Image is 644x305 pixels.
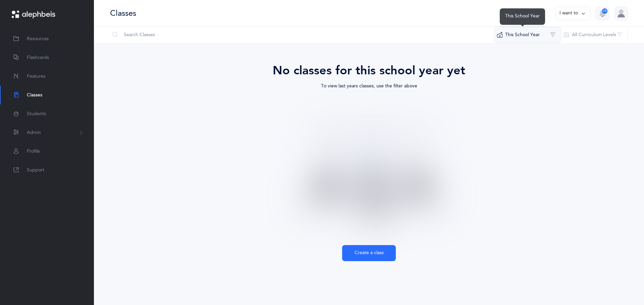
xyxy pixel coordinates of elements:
[596,7,609,20] button: 28
[27,129,41,136] span: Admin
[610,272,636,297] iframe: Drift Widget Chat Controller
[27,167,44,174] span: Support
[27,110,46,118] span: Students
[110,27,494,43] input: Search Classes
[602,8,607,14] div: 28
[27,148,40,155] span: Profile
[561,27,628,43] button: All Curriculum Levels
[342,245,396,261] button: Create a class
[289,103,449,229] img: classes-coming-soon.svg
[27,35,49,43] span: Resources
[500,8,545,25] div: This School Year
[27,73,45,80] span: Features
[195,62,543,80] div: No classes for this school year yet
[494,27,561,43] button: This School Year
[27,92,42,99] span: Classes
[27,54,49,61] span: Flashcards
[235,80,503,90] div: To view last years classes, use the filter above
[110,8,136,19] div: Classes
[555,7,590,20] button: I want to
